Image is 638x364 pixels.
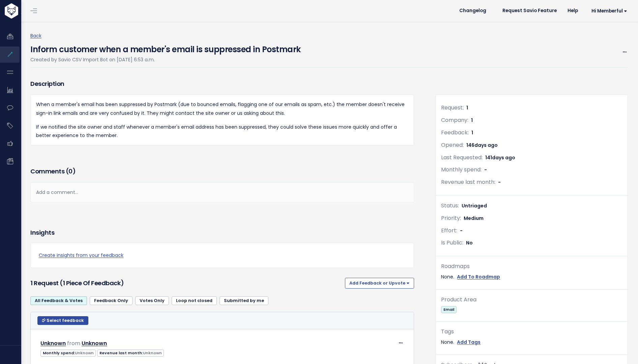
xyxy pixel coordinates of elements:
[345,278,414,289] button: Add Feedback or Upvote
[40,350,96,357] span: Monthly spend:
[466,142,498,148] span: 146
[441,227,457,234] span: Effort:
[47,318,84,323] span: Select feedback
[474,142,498,148] span: days ago
[497,6,562,16] a: Request Savio Feature
[135,296,169,305] a: Votes Only
[441,327,622,337] div: Tags
[441,166,482,173] span: Monthly spend:
[441,141,464,149] span: Opened:
[441,273,622,281] div: None.
[40,339,66,347] a: Unknown
[75,350,94,356] span: Unknown
[441,239,463,246] span: Is Public:
[466,104,468,111] span: 1
[68,167,72,175] span: 0
[464,215,484,222] span: Medium
[143,350,162,356] span: Unknown
[172,296,217,305] a: Loop not closed
[441,262,622,271] div: Roadmaps
[30,296,87,305] a: All Feedback & Votes
[457,273,500,281] a: Add To Roadmap
[30,56,155,63] span: Created by Savio CSV Import Bot on [DATE] 6:53 a.m.
[492,154,515,161] span: days ago
[30,32,41,39] a: Back
[30,278,342,288] h3: 1 Request (1 piece of Feedback)
[82,339,107,347] a: Unknown
[30,40,301,56] h4: Inform customer when a member's email is suppressed in Postmark
[457,338,481,346] a: Add Tags
[471,129,473,136] span: 1
[583,6,633,16] a: Hi Memberful
[30,183,414,202] div: Add a comment...
[441,129,469,136] span: Feedback:
[30,167,414,176] h3: Comments ( )
[562,6,583,16] a: Help
[471,117,473,124] span: 1
[441,202,459,209] span: Status:
[3,3,55,19] img: logo-white.9d6f32f41409.svg
[441,214,461,222] span: Priority:
[30,79,414,89] h3: Description
[97,350,164,357] span: Revenue last month:
[484,166,487,173] span: -
[485,154,515,161] span: 141
[441,306,456,313] span: Email
[67,339,80,347] span: from
[441,178,495,186] span: Revenue last month:
[498,179,501,186] span: -
[39,251,406,260] a: Create insights from your feedback
[36,100,408,117] p: When a member's email has been suppressed by Postmark (due to bounced emails, flagging one of our...
[441,116,468,124] span: Company:
[37,316,88,325] button: Select feedback
[459,8,486,13] span: Changelog
[220,296,268,305] a: Submitted by me
[90,296,133,305] a: Feedback Only
[591,8,627,13] span: Hi Memberful
[466,239,473,246] span: No
[441,295,622,305] div: Product Area
[441,104,464,111] span: Request:
[462,202,487,209] span: Untriaged
[460,227,463,234] span: -
[441,338,622,346] div: None.
[441,154,483,161] span: Last Requested:
[30,228,54,237] h3: Insights
[36,123,408,140] p: If we notified the site owner and staff whenever a member's email address has been suppressed, th...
